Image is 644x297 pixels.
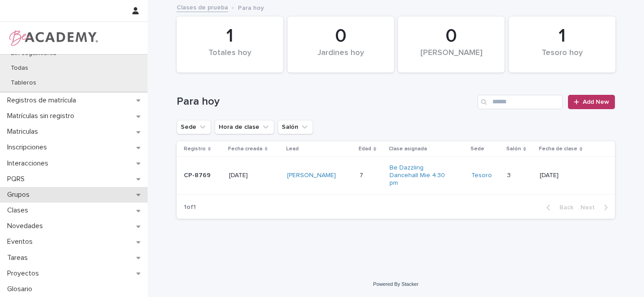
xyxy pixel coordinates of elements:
[470,144,484,154] p: Sede
[278,120,313,134] button: Salón
[4,222,50,230] p: Novedades
[228,144,263,154] p: Fecha creada
[4,96,83,105] p: Registros de matrícula
[373,281,418,287] a: Powered By Stacker
[413,48,489,67] div: [PERSON_NAME]
[413,25,489,47] div: 0
[303,25,379,47] div: 0
[215,120,274,134] button: Hora de clase
[229,172,280,179] p: [DATE]
[359,144,371,154] p: Edad
[177,120,211,134] button: Sede
[192,48,268,67] div: Totales hoy
[568,95,615,109] a: Add New
[539,144,577,154] p: Fecha de clase
[4,269,46,278] p: Proyectos
[577,204,615,212] button: Next
[506,144,521,154] p: Salón
[507,170,513,179] p: 3
[4,127,45,136] p: Matriculas
[4,285,39,293] p: Glosario
[524,25,600,47] div: 1
[390,164,445,187] a: Be Dazzling Dancehall Mie 4:30 pm
[554,204,573,211] span: Back
[177,196,203,218] p: 1 of 1
[4,206,35,215] p: Clases
[4,112,81,120] p: Matrículas sin registro
[583,99,609,105] span: Add New
[7,29,99,47] img: WPrjXfSUmiLcdUfaYY4Q
[4,64,35,72] p: Todas
[177,157,615,194] tr: CP-8769[DATE][PERSON_NAME] 77 Be Dazzling Dancehall Mie 4:30 pm Tesoro 33 [DATE]
[540,172,596,179] p: [DATE]
[478,95,563,109] input: Search
[389,144,427,154] p: Clase asignada
[360,170,365,179] p: 7
[287,172,336,179] a: [PERSON_NAME]
[580,204,600,211] span: Next
[4,191,37,199] p: Grupos
[184,172,222,179] p: CP-8769
[539,204,577,212] button: Back
[192,25,268,47] div: 1
[4,238,40,246] p: Eventos
[238,2,264,12] p: Para hoy
[4,254,35,262] p: Tareas
[303,48,379,67] div: Jardines hoy
[524,48,600,67] div: Tesoro hoy
[286,144,299,154] p: Lead
[177,95,474,108] h1: Para hoy
[471,172,492,179] a: Tesoro
[4,175,32,183] p: PQRS
[177,2,228,12] a: Clases de prueba
[4,143,54,152] p: Inscripciones
[4,159,55,168] p: Interacciones
[184,144,206,154] p: Registro
[4,79,43,87] p: Tableros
